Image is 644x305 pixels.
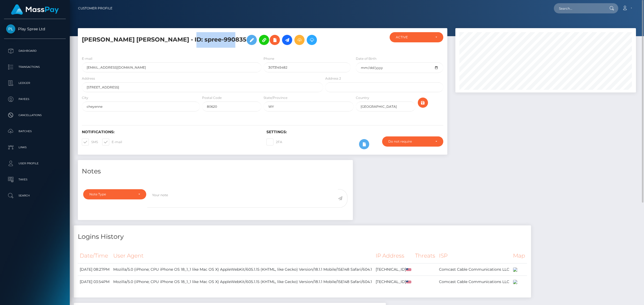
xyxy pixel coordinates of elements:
[6,47,64,55] p: Dashboard
[4,109,66,122] a: Cancellations
[382,136,443,147] button: Do not require
[6,79,64,87] p: Ledger
[396,35,431,39] div: ACTIVE
[266,130,443,134] h6: Settings:
[82,76,95,81] label: Address
[4,76,66,90] a: Ledger
[513,280,517,284] img: 200x100
[11,4,59,15] img: MassPay Logo
[374,263,413,276] td: [TECHNICAL_ID]
[82,56,92,61] label: E-mail
[390,32,443,42] button: ACTIVE
[6,127,64,135] p: Batches
[388,139,431,144] div: Do not require
[78,232,527,241] h4: Logins History
[78,3,112,14] a: Customer Profile
[356,56,376,61] label: Date of Birth
[406,268,411,271] img: us.png
[437,248,511,263] th: ISP
[82,167,349,176] h4: Notes
[83,189,146,199] button: Note Type
[78,248,111,263] th: Date/Time
[4,44,66,58] a: Dashboard
[111,276,374,288] td: Mozilla/5.0 (iPhone; CPU iPhone OS 18_1_1 like Mac OS X) AppleWebKit/605.1.15 (KHTML, like Gecko)...
[4,173,66,186] a: Taxes
[6,63,64,71] p: Transactions
[282,35,292,45] a: Initiate Payout
[82,95,88,100] label: City
[82,139,98,146] label: SMS
[4,92,66,106] a: Payees
[4,125,66,138] a: Batches
[374,248,413,263] th: IP Address
[6,159,64,168] p: User Profile
[102,139,122,146] label: E-mail
[111,248,374,263] th: User Agent
[513,267,517,272] img: 200x100
[266,139,282,146] label: 2FA
[413,248,437,263] th: Threats
[78,276,111,288] td: [DATE] 03:54PM
[4,60,66,74] a: Transactions
[89,192,134,196] div: Note Type
[6,192,64,200] p: Search
[111,263,374,276] td: Mozilla/5.0 (iPhone; CPU iPhone OS 18_1_1 like Mac OS X) AppleWebKit/605.1.15 (KHTML, like Gecko)...
[202,95,222,100] label: Postal Code
[82,130,258,134] h6: Notifications:
[6,111,64,119] p: Cancellations
[6,95,64,103] p: Payees
[4,27,66,31] span: Play Spree Ltd
[511,248,527,263] th: Map
[325,76,341,81] label: Address 2
[554,3,604,13] input: Search...
[374,276,413,288] td: [TECHNICAL_ID]
[264,56,274,61] label: Phone
[437,263,511,276] td: Comcast Cable Communications LLC
[4,141,66,154] a: Links
[6,176,64,184] p: Taxes
[4,189,66,202] a: Search
[6,143,64,151] p: Links
[264,95,287,100] label: State/Province
[406,281,411,284] img: us.png
[356,95,369,100] label: Country
[82,32,320,48] h5: [PERSON_NAME] [PERSON_NAME] - ID: spree-990835
[78,263,111,276] td: [DATE] 08:27PM
[6,24,15,34] img: Play Spree Ltd
[437,276,511,288] td: Comcast Cable Communications LLC
[4,157,66,170] a: User Profile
